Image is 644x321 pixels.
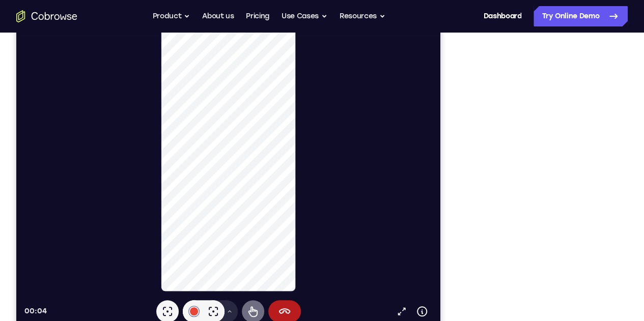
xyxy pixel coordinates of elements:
[16,10,77,22] a: Go to the home page
[153,6,190,26] button: Product
[483,6,521,26] a: Dashboard
[282,6,327,26] button: Use Cases
[202,6,234,26] a: About us
[340,6,385,26] button: Resources
[534,6,628,26] a: Try Online Demo
[246,6,269,26] a: Pricing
